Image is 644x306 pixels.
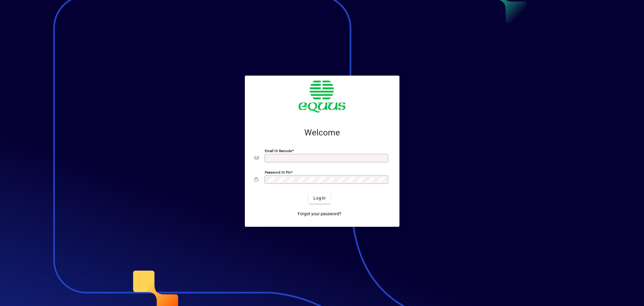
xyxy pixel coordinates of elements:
a: Forgot your password? [295,209,344,220]
mat-label: Email or Barcode [265,148,292,153]
span: Login [313,195,326,201]
button: Login [309,193,331,204]
h2: Welcome [255,128,390,138]
span: Forgot your password? [298,211,341,217]
mat-label: Password or Pin [265,170,291,174]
